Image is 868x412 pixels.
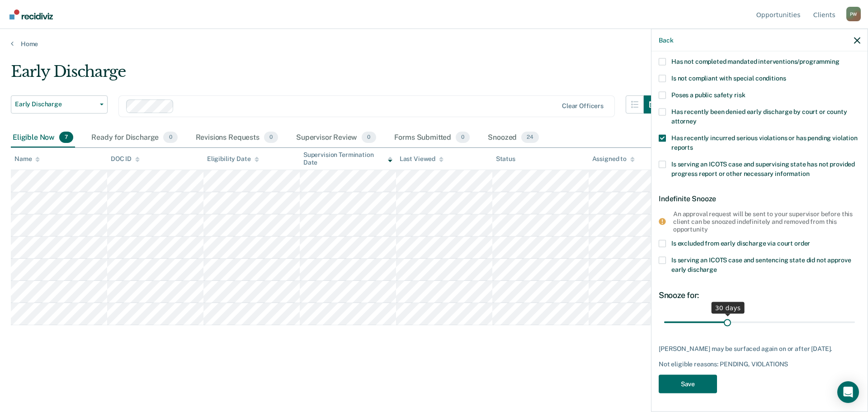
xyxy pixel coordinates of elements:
div: An approval request will be sent to your supervisor before this client can be snoozed indefinitel... [673,210,853,232]
span: Early Discharge [15,100,96,108]
div: Forms Submitted [392,128,472,148]
div: P W [846,7,861,21]
span: Has not completed mandated interventions/programming [671,57,840,65]
div: Indefinite Snooze [659,187,860,210]
span: 0 [264,132,278,143]
div: Early Discharge [11,62,662,88]
div: Last Viewed [400,155,443,163]
div: Not eligible reasons: PENDING, VIOLATIONS [659,360,860,368]
span: Has recently been denied early discharge by court or county attorney [671,108,847,124]
div: Clear officers [562,102,604,110]
div: Supervision Termination Date [303,151,392,166]
div: Status [496,155,515,163]
div: [PERSON_NAME] may be surfaced again on or after [DATE]. [659,345,860,352]
div: Assigned to [592,155,635,163]
span: 0 [163,132,177,143]
span: 0 [362,132,376,143]
div: Eligibility Date [207,155,259,163]
div: Revisions Requests [194,128,280,148]
div: Name [14,155,40,163]
button: Back [659,36,673,44]
button: Profile dropdown button [846,7,861,21]
div: Supervisor Review [294,128,378,148]
button: Save [659,375,717,393]
span: Has recently incurred serious violations or has pending violation reports [671,134,858,151]
div: Eligible Now [11,128,75,148]
div: Ready for Discharge [90,128,179,148]
span: Is serving an ICOTS case and sentencing state did not approve early discharge [671,256,851,273]
div: Snoozed [486,128,541,148]
span: 0 [456,132,470,143]
div: 30 days [712,302,745,314]
img: Recidiviz [9,9,53,19]
span: Is excluded from early discharge via court order [671,240,810,247]
div: DOC ID [111,155,140,163]
span: 7 [59,132,73,143]
div: Snooze for: [659,290,860,300]
span: 24 [521,132,539,143]
span: Is serving an ICOTS case and supervising state has not provided progress report or other necessar... [671,160,855,177]
div: Open Intercom Messenger [837,381,859,403]
span: Is not compliant with special conditions [671,74,786,81]
a: Home [11,40,857,48]
span: Poses a public safety risk [671,91,745,98]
